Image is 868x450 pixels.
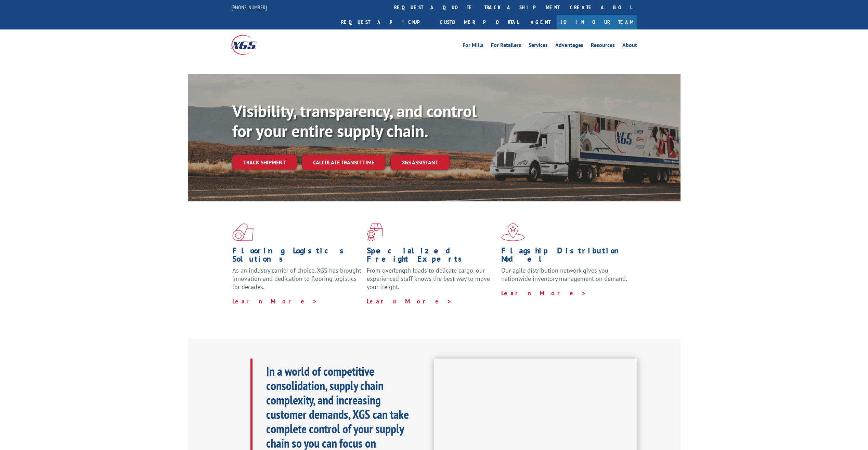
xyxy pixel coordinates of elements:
[463,42,483,50] a: For Mills
[491,42,521,50] a: For Retailers
[557,15,637,29] a: Join Our Team
[232,155,297,170] a: Track shipment
[622,42,637,50] a: About
[232,223,254,241] img: xgs-icon-total-supply-chain-intelligence-red
[501,247,631,266] h1: Flagship Distribution Model
[435,15,524,29] a: Customer Portal
[336,15,435,29] a: Request a pickup
[501,266,627,283] span: Our agile distribution network gives you nationwide inventory management on demand.
[367,297,452,305] a: Learn More >
[555,42,583,50] a: Advantages
[367,247,496,266] h1: Specialized Freight Experts
[501,223,525,241] img: xgs-icon-flagship-distribution-model-red
[367,266,496,297] p: From overlength loads to delicate cargo, our experienced staff knows the best way to move your fr...
[231,4,267,11] a: [PHONE_NUMBER]
[591,42,615,50] a: Resources
[232,247,362,266] h1: Flooring Logistics Solutions
[232,266,361,291] span: As an industry carrier of choice, XGS has brought innovation and dedication to flooring logistics...
[391,155,449,170] a: XGS ASSISTANT
[501,289,586,297] a: Learn More >
[529,42,548,50] a: Services
[302,155,385,170] a: Calculate transit time
[232,297,318,305] a: Learn More >
[232,100,477,141] b: Visibility, transparency, and control for your entire supply chain.
[524,15,557,29] a: Agent
[367,223,383,241] img: xgs-icon-focused-on-flooring-red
